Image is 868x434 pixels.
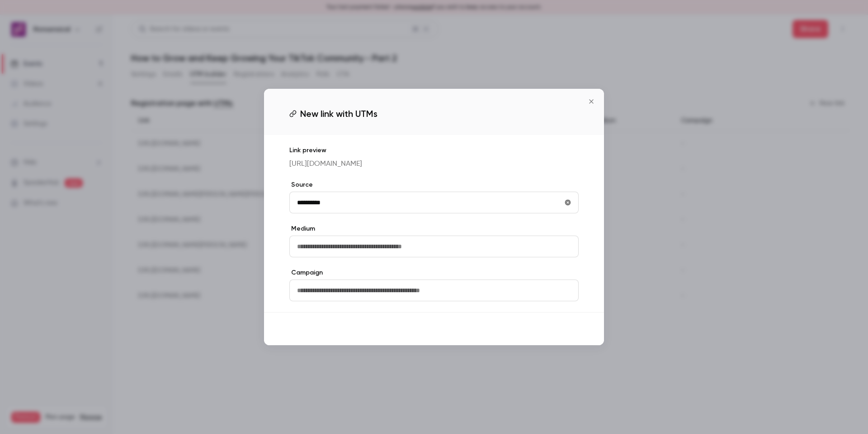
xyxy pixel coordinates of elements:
[546,320,579,338] button: Save
[582,92,600,111] button: Close
[289,146,579,155] p: Link preview
[561,195,575,210] button: utmSource
[289,268,579,277] label: Campaign
[289,159,579,169] p: [URL][DOMAIN_NAME]
[289,224,579,233] label: Medium
[300,107,377,121] span: New link with UTMs
[289,180,579,189] label: Source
